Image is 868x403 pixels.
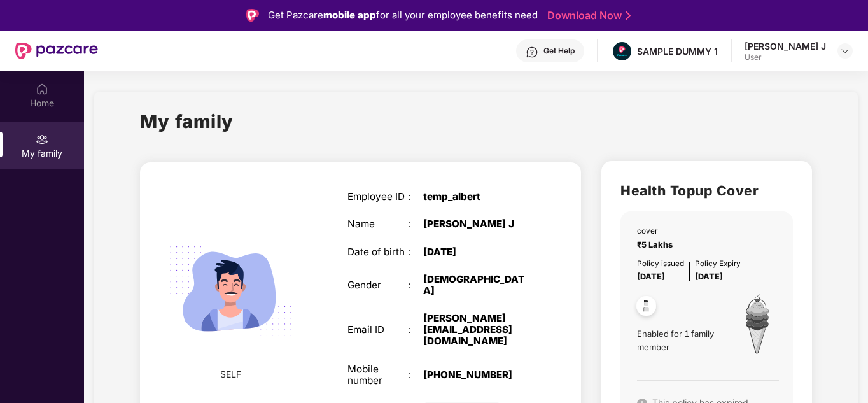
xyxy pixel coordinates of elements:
div: [DATE] [423,246,529,258]
div: Gender [347,279,409,291]
img: svg+xml;base64,PHN2ZyBpZD0iRHJvcGRvd24tMzJ4MzIiIHhtbG5zPSJodHRwOi8vd3d3LnczLm9yZy8yMDAwL3N2ZyIgd2... [840,46,850,56]
div: : [408,369,423,381]
div: Name [347,218,409,230]
img: svg+xml;base64,PHN2ZyB4bWxucz0iaHR0cDovL3d3dy53My5vcmcvMjAwMC9zdmciIHdpZHRoPSIyMjQiIGhlaWdodD0iMT... [155,215,307,367]
div: [PHONE_NUMBER] [423,369,529,381]
div: Policy Expiry [695,258,741,270]
div: [PERSON_NAME] J [423,218,529,230]
h2: Health Topup Cover [620,180,793,201]
span: [DATE] [695,272,723,281]
img: Logo [246,9,259,22]
div: [DEMOGRAPHIC_DATA] [423,274,529,297]
a: Download Now [547,9,627,22]
img: New Pazcare Logo [15,43,98,59]
h1: My family [140,107,234,136]
img: Stroke [626,9,631,22]
span: Enabled for 1 family member [637,327,720,353]
div: [PERSON_NAME] J [745,40,826,52]
span: [DATE] [637,272,665,281]
strong: mobile app [323,9,376,21]
img: icon [720,283,794,364]
div: Employee ID [347,191,409,202]
div: : [408,191,423,202]
div: : [408,246,423,258]
div: cover [637,225,676,237]
img: svg+xml;base64,PHN2ZyB3aWR0aD0iMjAiIGhlaWdodD0iMjAiIHZpZXdCb3g9IjAgMCAyMCAyMCIgZmlsbD0ibm9uZSIgeG... [36,133,48,146]
div: [PERSON_NAME][EMAIL_ADDRESS][DOMAIN_NAME] [423,313,529,348]
div: Email ID [347,324,409,336]
img: svg+xml;base64,PHN2ZyBpZD0iSGVscC0zMngzMiIgeG1sbnM9Imh0dHA6Ly93d3cudzMub3JnLzIwMDAvc3ZnIiB3aWR0aD... [526,46,538,59]
img: svg+xml;base64,PHN2ZyBpZD0iSG9tZSIgeG1sbnM9Imh0dHA6Ly93d3cudzMub3JnLzIwMDAvc3ZnIiB3aWR0aD0iMjAiIG... [36,83,48,95]
div: : [408,279,423,291]
div: Get Pazcare for all your employee benefits need [268,8,538,23]
img: Pazcare_Alternative_logo-01-01.png [613,42,631,60]
img: svg+xml;base64,PHN2ZyB4bWxucz0iaHR0cDovL3d3dy53My5vcmcvMjAwMC9zdmciIHdpZHRoPSI0OC45NDMiIGhlaWdodD... [631,292,662,323]
div: Date of birth [347,246,409,258]
div: Get Help [543,46,575,56]
div: temp_albert [423,191,529,202]
div: SAMPLE DUMMY 1 [637,45,718,57]
div: : [408,324,423,336]
div: Policy issued [637,258,684,270]
span: ₹5 Lakhs [637,240,676,250]
div: User [745,52,826,62]
div: : [408,218,423,230]
div: Mobile number [347,364,409,386]
span: SELF [220,367,241,381]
